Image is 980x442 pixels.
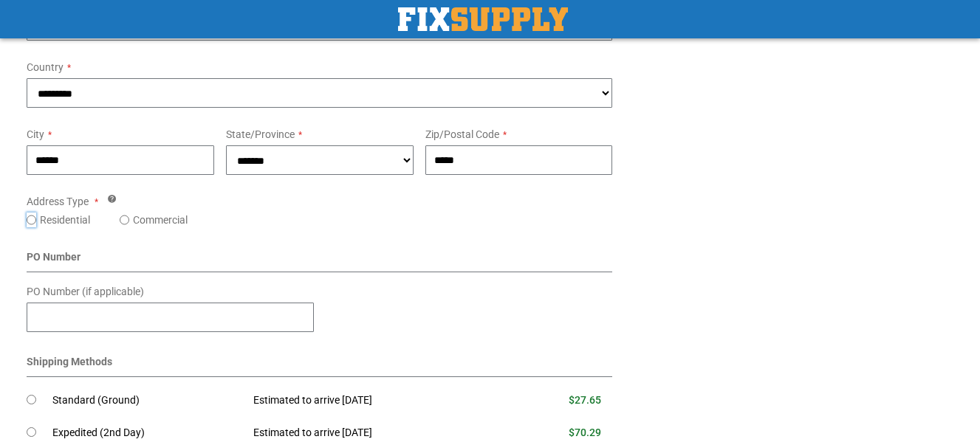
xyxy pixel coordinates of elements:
[27,286,144,297] span: PO Number (if applicable)
[425,128,499,140] span: Zip/Postal Code
[27,128,44,140] span: City
[242,384,501,417] td: Estimated to arrive [DATE]
[398,7,568,31] img: Fix Industrial Supply
[569,427,601,438] span: $70.29
[27,61,64,73] span: Country
[226,128,295,140] span: State/Province
[569,394,601,406] span: $27.65
[52,384,242,417] td: Standard (Ground)
[27,249,612,272] div: PO Number
[40,213,90,227] label: Residential
[27,196,89,207] span: Address Type
[133,213,188,227] label: Commercial
[27,354,612,377] div: Shipping Methods
[398,7,568,31] a: store logo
